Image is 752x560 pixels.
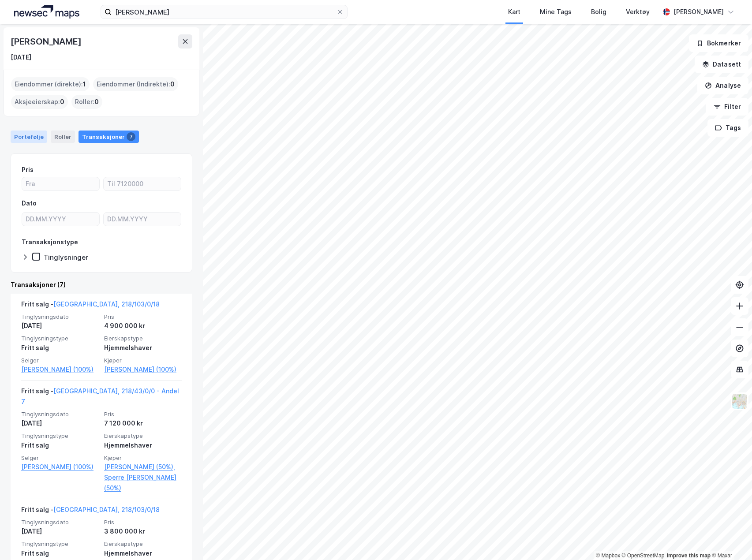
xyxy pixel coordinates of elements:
[104,335,182,342] span: Eierskapstype
[21,411,99,418] span: Tinglysningsdato
[22,164,34,175] div: Pris
[79,131,139,143] div: Transaksjoner
[21,321,99,331] div: [DATE]
[21,454,99,462] span: Selger
[21,299,160,313] div: Fritt salg -
[14,5,79,19] img: logo.a4113a55bc3d86da70a041830d287a7e.svg
[11,77,90,91] div: Eiendommer (direkte) :
[21,418,99,429] div: [DATE]
[21,440,99,451] div: Fritt salg
[104,357,182,364] span: Kjøper
[21,364,99,375] a: [PERSON_NAME] (100%)
[93,77,178,91] div: Eiendommer (Indirekte) :
[21,526,99,537] div: [DATE]
[53,300,160,308] a: [GEOGRAPHIC_DATA], 218/103/0/18
[104,177,181,190] input: Til 7120000
[11,52,31,63] div: [DATE]
[104,411,182,418] span: Pris
[697,77,748,94] button: Analyse
[708,518,752,560] iframe: Chat Widget
[104,462,182,472] a: [PERSON_NAME] (50%),
[11,95,68,109] div: Aksjeeierskap :
[22,177,99,190] input: Fra
[707,119,748,137] button: Tags
[591,7,606,17] div: Bolig
[540,7,572,17] div: Mine Tags
[22,198,37,209] div: Dato
[11,34,83,49] div: [PERSON_NAME]
[689,34,748,52] button: Bokmerker
[104,548,182,559] div: Hjemmelshaver
[21,548,99,559] div: Fritt salg
[508,7,520,17] div: Kart
[21,519,99,526] span: Tinglysningsdato
[708,518,752,560] div: Kontrollprogram for chat
[673,7,724,17] div: [PERSON_NAME]
[22,213,99,226] input: DD.MM.YYYY
[11,280,192,290] div: Transaksjoner (7)
[596,553,620,559] a: Mapbox
[104,526,182,537] div: 3 800 000 kr
[21,343,99,353] div: Fritt salg
[21,313,99,321] span: Tinglysningsdato
[21,540,99,548] span: Tinglysningstype
[22,237,78,247] div: Transaksjonstype
[731,393,748,410] img: Z
[51,131,75,143] div: Roller
[626,7,650,17] div: Verktøy
[104,213,181,226] input: DD.MM.YYYY
[21,386,182,411] div: Fritt salg -
[695,56,748,73] button: Datasett
[104,440,182,451] div: Hjemmelshaver
[94,97,99,107] span: 0
[104,454,182,462] span: Kjøper
[71,95,102,109] div: Roller :
[11,131,47,143] div: Portefølje
[44,253,88,261] div: Tinglysninger
[21,432,99,440] span: Tinglysningstype
[104,540,182,548] span: Eierskapstype
[706,98,748,116] button: Filter
[127,132,135,141] div: 7
[21,504,160,519] div: Fritt salg -
[104,343,182,353] div: Hjemmelshaver
[170,79,175,90] span: 0
[622,553,665,559] a: OpenStreetMap
[21,462,99,472] a: [PERSON_NAME] (100%)
[112,5,337,19] input: Søk på adresse, matrikkel, gårdeiere, leietakere eller personer
[21,387,179,405] a: [GEOGRAPHIC_DATA], 218/43/0/0 - Andel 7
[104,432,182,440] span: Eierskapstype
[104,519,182,526] span: Pris
[104,313,182,321] span: Pris
[21,357,99,364] span: Selger
[104,472,182,493] a: Sperre [PERSON_NAME] (50%)
[104,364,182,375] a: [PERSON_NAME] (100%)
[83,79,86,90] span: 1
[104,321,182,331] div: 4 900 000 kr
[60,97,64,107] span: 0
[667,553,711,559] a: Improve this map
[104,418,182,429] div: 7 120 000 kr
[21,335,99,342] span: Tinglysningstype
[53,506,160,513] a: [GEOGRAPHIC_DATA], 218/103/0/18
